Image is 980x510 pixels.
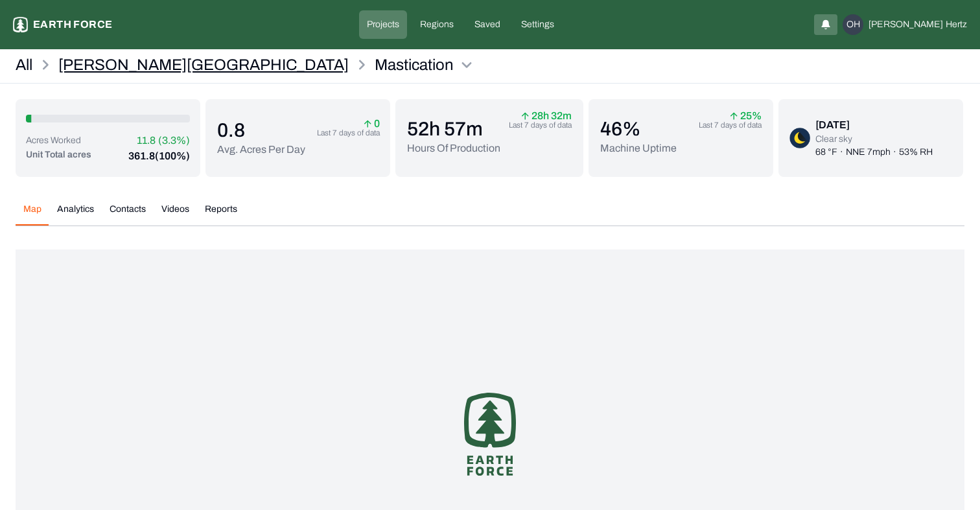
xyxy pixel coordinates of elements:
p: 28h 32m [521,112,572,120]
p: Last 7 days of data [509,120,572,130]
p: NNE 7mph [846,146,891,159]
button: Analytics [49,203,102,226]
button: Reports [197,203,245,226]
p: · [893,146,896,159]
span: Hertz [946,18,967,31]
p: Hours Of Production [407,141,500,156]
button: Contacts [102,203,154,226]
a: Regions [412,10,461,39]
p: 46 % [600,117,677,141]
p: 52h 57m [407,117,500,141]
p: 361.8 (100%) [128,148,190,164]
a: All [16,54,32,75]
img: arrow [364,120,371,128]
p: 0.8 [217,119,305,142]
button: Map [16,203,49,226]
p: 53% RH [899,146,933,159]
p: Last 7 days of data [317,128,380,138]
p: Machine Uptime [600,141,677,156]
p: 25 % [730,112,762,120]
img: earthforce-logo-white-uG4MPadI.svg [13,17,28,32]
p: Settings [521,18,554,31]
p: [PERSON_NAME][GEOGRAPHIC_DATA] [58,54,349,75]
img: clear-sky-night-D7zLJEpc.png [789,128,810,148]
p: Regions [420,18,454,31]
p: 68 °F [815,146,837,159]
p: Unit Total acres [26,148,91,164]
a: Projects [359,10,407,39]
p: Clear sky [815,133,933,146]
button: OH[PERSON_NAME]Hertz [843,14,967,35]
p: 11.8 [137,133,156,148]
p: · [840,146,843,159]
p: Acres Worked [26,134,81,147]
p: Earth force [33,17,112,32]
a: Saved [467,10,508,39]
p: Last 7 days of data [699,120,762,130]
button: Videos [154,203,197,226]
img: arrow [730,112,738,120]
p: Projects [367,18,399,31]
div: OH [843,14,863,35]
p: 0 [364,120,380,128]
span: [PERSON_NAME] [869,18,943,31]
p: Mastication [375,54,454,75]
p: Saved [474,18,500,31]
p: Avg. Acres Per Day [217,142,305,157]
img: arrow [521,112,529,120]
a: Settings [513,10,562,39]
p: (3.3%) [158,133,190,148]
div: [DATE] [815,117,933,133]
